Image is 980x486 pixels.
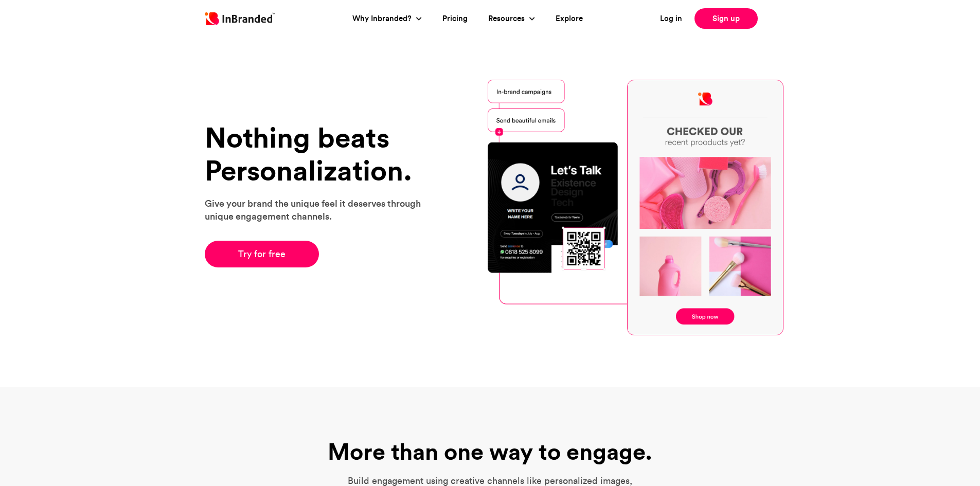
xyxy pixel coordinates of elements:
a: Explore [556,13,583,25]
h1: More than one way to engage. [310,438,670,465]
p: Give your brand the unique feel it deserves through unique engagement channels. [205,197,434,223]
a: Sign up [694,8,758,29]
a: Pricing [442,13,468,25]
h1: Nothing beats Personalization. [205,121,434,187]
a: Resources [488,13,527,25]
img: Inbranded [205,12,275,25]
a: Log in [660,13,682,25]
a: Why Inbranded? [352,13,414,25]
a: Try for free [205,241,319,267]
